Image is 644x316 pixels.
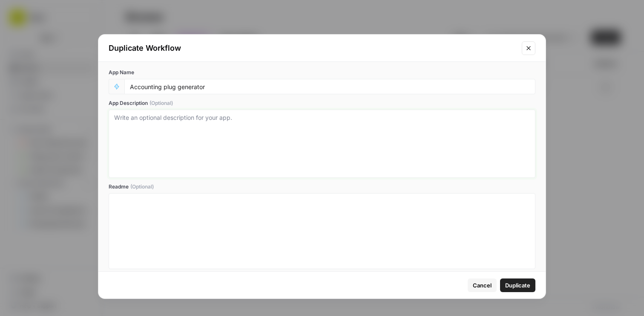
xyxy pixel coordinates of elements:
[149,99,173,107] span: (Optional)
[522,41,535,55] button: Close modal
[505,281,530,290] span: Duplicate
[109,69,535,76] label: App Name
[500,278,535,292] button: Duplicate
[130,183,154,191] span: (Optional)
[109,42,517,54] div: Duplicate Workflow
[109,183,535,191] label: Readme
[468,278,497,292] button: Cancel
[109,99,535,107] label: App Description
[473,281,492,290] span: Cancel
[130,83,530,90] input: Untitled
